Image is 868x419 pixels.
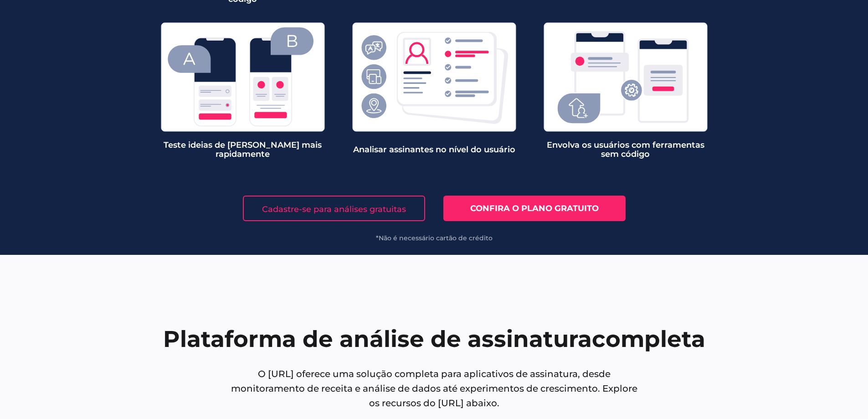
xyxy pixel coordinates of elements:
font: Envolva os usuários com ferramentas sem código [547,140,704,159]
img: appflow.ai-recurso-ferramenta-de-engajamento-do-usuário [544,22,708,132]
img: appflow.ai-recurso-assinante-crm [352,22,516,132]
font: Cadastre-se para análises gratuitas [262,204,406,214]
font: *Não é necessário cartão de crédito [376,234,493,242]
a: Cadastre-se para análises gratuitas [243,196,425,221]
font: Plataforma de análise de assinatura [163,325,592,353]
font: completa [592,325,705,353]
font: Confira o plano gratuito [470,203,599,213]
img: appflow.ai-recurso-paywall-ab-teste [161,22,325,132]
a: Confira o plano gratuito [443,196,626,221]
font: Teste ideias de [PERSON_NAME] mais rapidamente [164,140,322,159]
font: Analisar assinantes no nível do usuário [353,145,515,155]
font: O [URL] oferece uma solução completa para aplicativos de assinatura, desde monitoramento de recei... [231,368,637,409]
